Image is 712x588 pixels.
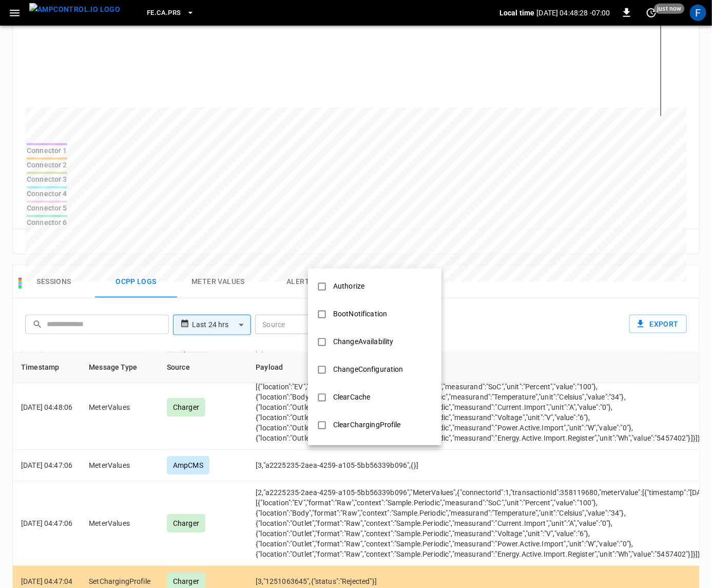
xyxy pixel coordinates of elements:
div: DataTransfer [327,443,382,462]
div: ChangeAvailability [327,332,399,351]
div: ClearCache [327,388,376,407]
div: ChangeConfiguration [327,360,410,379]
div: Authorize [327,277,371,296]
div: BootNotification [327,305,393,324]
div: ClearChargingProfile [327,415,407,434]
